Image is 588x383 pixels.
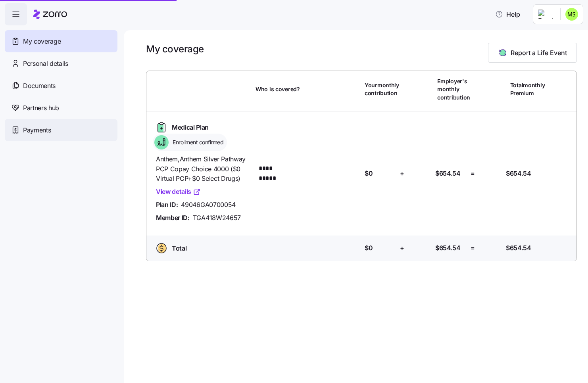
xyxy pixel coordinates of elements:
img: 3ebc19264a377b09e80bb5a5ea596a43 [565,8,578,21]
span: Personal details [23,59,68,69]
span: Medical Plan [172,123,209,132]
span: Report a Life Event [511,48,567,57]
a: View details [156,187,201,197]
span: Partners hub [23,103,59,113]
span: Employer's monthly contribution [437,77,470,101]
a: Documents [5,75,117,97]
span: Help [495,10,520,19]
span: = [471,243,475,253]
span: = [471,169,475,178]
span: Member ID: [156,213,190,223]
span: 49046GA0700054 [181,200,236,210]
span: Anthem , Anthem Silver Pathway PCP Copay Choice 4000 ($0 Virtual PCP+$0 Select Drugs) [156,154,249,184]
span: Plan ID: [156,200,178,210]
span: $0 [365,243,373,253]
span: Documents [23,81,56,91]
a: Personal details [5,52,117,75]
span: Who is covered? [256,85,300,93]
span: Total monthly Premium [510,81,545,98]
span: $0 [365,169,373,178]
span: Total [172,243,186,253]
span: + [400,243,404,253]
span: $654.54 [435,169,461,178]
span: + [400,169,404,178]
a: Payments [5,119,117,141]
span: My coverage [23,36,61,46]
a: Partners hub [5,97,117,119]
h1: My coverage [146,43,204,55]
button: Help [489,6,527,22]
span: $654.54 [435,243,461,253]
img: Employer logo [538,10,554,19]
span: Payments [23,125,51,135]
span: $654.54 [506,243,531,253]
span: TGA418W24657 [193,213,241,223]
a: My coverage [5,30,117,52]
span: Enrollment confirmed [170,138,223,146]
button: Report a Life Event [488,43,577,63]
span: Your monthly contribution [365,81,399,98]
span: $654.54 [506,169,531,178]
